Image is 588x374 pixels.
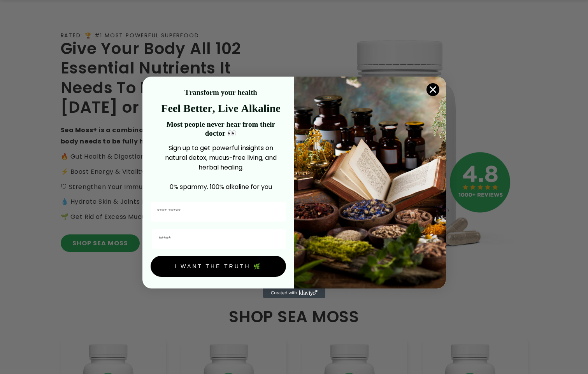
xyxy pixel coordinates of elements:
input: Email [152,229,286,249]
strong: Most people never hear from their doctor 👀 [167,120,275,137]
button: Close dialog [426,83,440,96]
strong: Transform your health [184,88,257,96]
p: 0% spammy. 100% alkaline for you [156,182,286,192]
p: Sign up to get powerful insights on natural detox, mucus-free living, and herbal healing. [156,143,286,172]
a: Created with Klaviyo - opens in a new tab [263,288,325,298]
button: I WANT THE TRUTH 🌿 [151,256,286,277]
img: 4a4a186a-b914-4224-87c7-990d8ecc9bca.jpeg [294,77,446,288]
strong: Feel Better, Live Alkaline [161,102,280,114]
input: First Name [151,202,286,222]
